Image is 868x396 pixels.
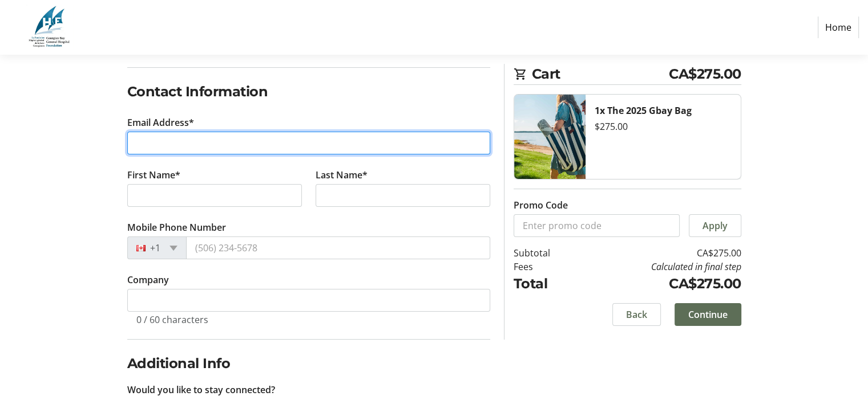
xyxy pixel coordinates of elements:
[514,214,680,237] input: Enter promo code
[316,168,368,182] label: Last Name*
[669,64,741,84] span: CA$275.00
[9,5,90,50] img: Georgian Bay General Hospital Foundation's Logo
[127,116,194,129] label: Email Address*
[579,273,741,294] td: CA$275.00
[136,313,208,326] tr-character-limit: 0 / 60 characters
[595,104,692,117] strong: 1x The 2025 Gbay Bag
[186,236,490,259] input: (506) 234-5678
[127,81,490,102] h2: Contact Information
[127,353,490,374] h2: Additional Info
[514,273,579,294] td: Total
[579,246,741,260] td: CA$275.00
[675,303,741,326] button: Continue
[689,214,741,237] button: Apply
[818,17,859,38] a: Home
[626,308,647,321] span: Back
[579,260,741,273] td: Calculated in final step
[688,308,728,321] span: Continue
[595,120,732,133] div: $275.00
[703,219,728,232] span: Apply
[514,260,579,273] td: Fees
[612,303,661,326] button: Back
[532,64,669,84] span: Cart
[127,168,180,182] label: First Name*
[127,273,169,287] label: Company
[514,246,579,260] td: Subtotal
[514,95,586,179] img: The 2025 Gbay Bag
[127,221,226,234] label: Mobile Phone Number
[514,198,568,212] label: Promo Code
